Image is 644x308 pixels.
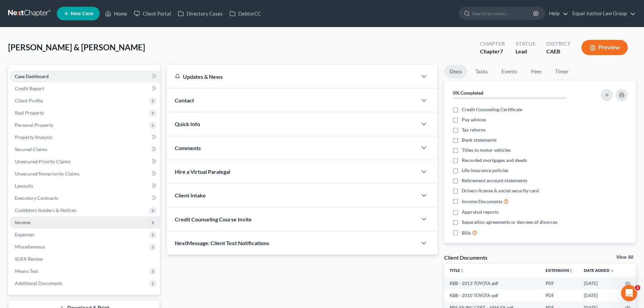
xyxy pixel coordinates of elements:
a: Unsecured Nonpriority Claims [9,168,160,180]
span: Retirement account statements [462,177,527,184]
span: Client Intake [175,192,206,198]
a: Credit Report [9,82,160,95]
span: Income [15,219,30,225]
span: Titles to motor vehicles [462,147,511,153]
span: Codebtors Insiders & Notices [15,207,76,213]
td: KBB - 2010 TOYOTA-pdf [444,289,540,302]
div: Status [516,40,535,48]
span: Miscellaneous [15,244,45,250]
span: Income Documents [462,198,502,205]
span: Drivers license & social security card [462,187,539,194]
div: Chapter [480,48,505,55]
span: Credit Counseling Course Invite [175,216,252,222]
a: Home [102,7,130,20]
a: Executory Contracts [9,192,160,204]
button: Preview [581,40,628,55]
a: Fees [525,65,547,78]
a: Lawsuits [9,180,160,192]
a: Date Added expand_more [584,268,614,273]
td: PDF [540,289,578,302]
a: Docs [444,65,467,78]
a: Extensionunfold_more [546,268,573,273]
span: Property Analysis [15,134,52,140]
td: PDF [540,277,578,289]
span: Bank statements [462,137,497,143]
a: Tasks [470,65,493,78]
a: Case Dashboard [9,70,160,82]
span: Means Test [15,268,38,274]
a: Titleunfold_more [450,268,464,273]
a: Directory Cases [174,7,226,20]
a: Timer [550,65,574,78]
div: Client Documents [444,254,487,261]
a: Unsecured Priority Claims [9,156,160,168]
span: 2 [635,285,640,290]
span: Executory Contracts [15,195,58,201]
td: KBB - 2013 TOYOTA-pdf [444,277,540,289]
i: unfold_more [569,269,573,273]
strong: 0% Completed [453,90,483,96]
span: Comments [175,145,201,151]
span: Case Dashboard [15,73,49,79]
span: Additional Documents [15,280,63,286]
span: Credit Counseling Certificate [462,106,522,113]
div: Updates & News [175,73,409,80]
span: Real Property [15,110,44,116]
span: Quick Info [175,121,200,127]
input: Search by name... [472,7,534,20]
a: SOFA Review [9,253,160,265]
a: Client Portal [130,7,174,20]
span: Lawsuits [15,183,33,189]
a: Events [496,65,523,78]
span: Life insurance policies [462,167,508,174]
div: Lead [516,48,535,55]
span: Bills [462,230,471,236]
span: SOFA Review [15,256,43,262]
span: Personal Property [15,122,53,128]
a: Secured Claims [9,143,160,156]
a: Help [546,7,568,20]
td: [DATE] [578,277,620,289]
span: 7 [500,48,503,54]
span: Recorded mortgages and deeds [462,157,527,164]
span: Tax returns [462,126,485,133]
span: Hire a Virtual Paralegal [175,168,230,175]
span: Expenses [15,232,34,237]
i: expand_more [610,269,614,273]
span: NextMessage: Client Text Notifications [175,240,269,246]
span: Separation agreements or decrees of divorces [462,219,557,226]
span: Credit Report [15,86,44,91]
div: Chapter [480,40,505,48]
div: District [546,40,571,48]
span: Unsecured Priority Claims [15,159,71,164]
div: CAEB [546,48,571,55]
span: [PERSON_NAME] & [PERSON_NAME] [8,42,145,52]
a: Property Analysis [9,131,160,143]
span: Secured Claims [15,146,47,152]
iframe: Intercom live chat [621,285,637,301]
a: Equal Justice Law Group [569,7,636,20]
span: Appraisal reports [462,209,499,215]
td: [DATE] [578,289,620,302]
a: DebtorCC [226,7,264,20]
a: View All [616,255,633,260]
span: Contact [175,97,194,103]
span: Unsecured Nonpriority Claims [15,171,79,176]
i: unfold_more [460,269,464,273]
span: Client Profile [15,98,43,103]
span: Pay advices [462,116,486,123]
span: New Case [71,11,93,16]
